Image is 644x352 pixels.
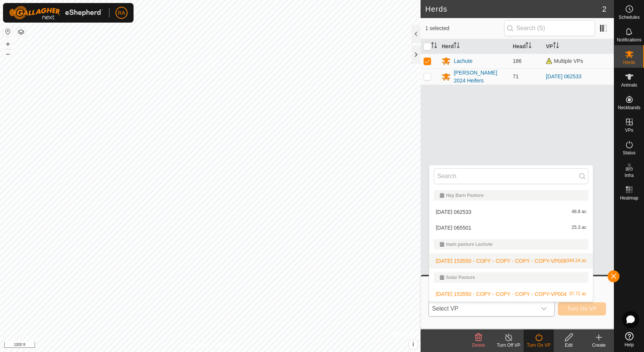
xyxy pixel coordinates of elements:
span: 71 [513,73,519,79]
span: Herds [623,60,635,65]
div: Turn On VP [524,342,554,349]
h2: Herds [425,5,602,14]
div: Lachute [454,57,472,65]
a: Privacy Policy [181,342,209,349]
div: Turn Off VP [494,342,524,349]
span: 48.8 ac [572,209,586,215]
div: Edit [554,342,584,349]
div: [PERSON_NAME] 2024 Heifers [454,69,507,85]
button: – [3,49,12,58]
span: [DATE] 062533 [436,209,471,215]
a: Contact Us [218,342,240,349]
p-sorticon: Activate to sort [553,43,559,49]
div: dropdown trigger [536,301,551,316]
span: 186 [513,58,521,64]
span: 344.24 ac [567,258,586,264]
span: 25.3 ac [572,225,586,230]
li: 2025-08-11 065501 [429,220,593,235]
p-sorticon: Activate to sort [431,43,437,49]
span: Turn On VP [567,306,597,312]
li: 2025-08-09 153550 - COPY - COPY - COPY - COPY-VP008 [429,253,593,268]
th: Herd [439,39,510,54]
span: i [412,341,414,347]
div: main pasture Lachute [440,242,582,247]
button: i [409,340,417,349]
th: Head [510,39,543,54]
span: Schedules [618,15,639,20]
input: Search [434,168,588,184]
span: VPs [625,128,633,133]
a: Help [614,329,644,350]
li: 2025-08-09 153550 - COPY - COPY - COPY - COPY-VP004 [429,286,593,302]
span: [DATE] 065501 [436,225,471,230]
p-sorticon: Activate to sort [526,43,532,49]
span: Help [624,343,634,347]
ul: Option List [429,187,593,302]
p-sorticon: Activate to sort [454,43,460,49]
li: 2025-08-10 062533 [429,204,593,219]
span: Notifications [617,38,641,42]
div: Solar Pasture [440,275,582,280]
span: Select VP [429,301,536,316]
span: 2 [602,3,606,15]
span: 37.71 ac [569,291,586,297]
span: Status [623,151,635,155]
span: Delete [472,343,485,348]
input: Search (S) [504,20,595,36]
img: Gallagher Logo [9,6,103,20]
span: Infra [624,173,633,178]
span: [DATE] 153550 - COPY - COPY - COPY - COPY-VP008 [436,258,567,264]
button: Turn On VP [558,302,606,315]
button: + [3,40,12,49]
button: Map Layers [17,27,26,37]
div: Hay Barn Pasture [440,193,582,198]
span: 1 selected [425,24,504,32]
div: Create [584,342,614,349]
button: Reset Map [3,27,12,36]
th: VP [543,39,614,54]
span: Heatmap [620,196,638,200]
span: Neckbands [618,105,640,110]
span: [DATE] 153550 - COPY - COPY - COPY - COPY-VP004 [436,291,567,297]
span: RA [118,9,125,17]
span: Multiple VPs [546,58,583,64]
span: Animals [621,83,637,87]
a: [DATE] 062533 [546,73,582,79]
